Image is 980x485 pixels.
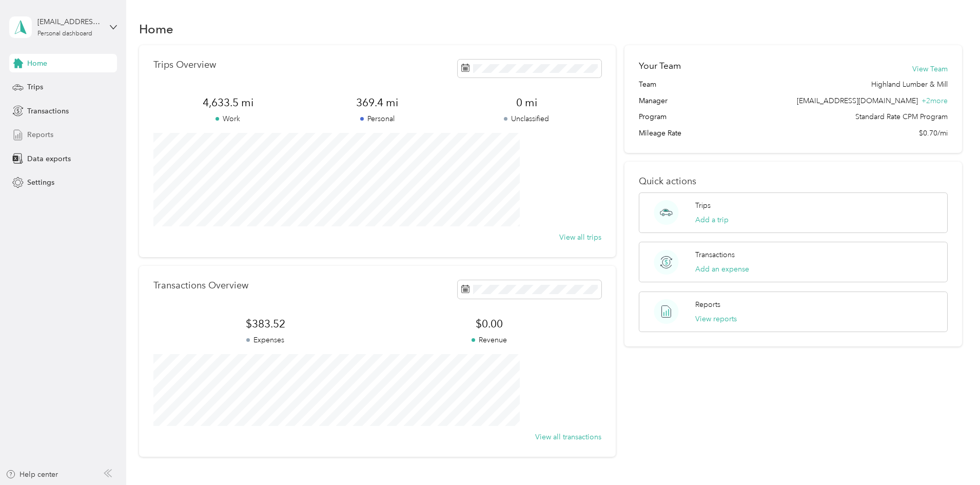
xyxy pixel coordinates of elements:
div: [EMAIL_ADDRESS][DOMAIN_NAME] [37,16,102,27]
span: 369.4 mi [303,95,452,110]
button: Help center [6,469,58,480]
p: Personal [303,113,452,124]
span: Home [27,58,47,69]
span: Mileage Rate [639,128,681,139]
button: Add a trip [695,215,729,225]
span: Manager [639,95,668,106]
span: Highland Lumber & Mill [871,79,948,90]
button: View all transactions [535,432,601,442]
span: Transactions [27,106,69,117]
p: Transactions [695,249,735,260]
span: Standard Rate CPM Program [855,111,948,122]
button: View Team [912,64,948,74]
iframe: Everlance-gr Chat Button Frame [923,428,980,485]
span: $383.52 [153,317,377,331]
span: 0 mi [452,95,601,110]
p: Work [153,113,303,124]
p: Expenses [153,335,377,345]
p: Reports [695,299,720,310]
span: 4,633.5 mi [153,95,303,110]
span: Program [639,111,667,122]
span: [EMAIL_ADDRESS][DOMAIN_NAME] [797,96,918,105]
button: Add an expense [695,264,749,275]
span: Trips [27,82,43,92]
span: Team [639,79,656,90]
span: $0.00 [377,317,601,331]
p: Trips [695,200,711,211]
span: Data exports [27,153,71,164]
span: Settings [27,177,54,188]
div: Personal dashboard [37,31,92,37]
span: $0.70/mi [919,128,948,139]
p: Trips Overview [153,60,216,70]
p: Unclassified [452,113,601,124]
p: Transactions Overview [153,280,248,291]
button: View all trips [559,232,601,243]
button: View reports [695,314,737,324]
span: Reports [27,129,53,140]
h2: Your Team [639,60,681,72]
h1: Home [139,24,173,34]
p: Revenue [377,335,601,345]
p: Quick actions [639,176,948,187]
span: + 2 more [922,96,948,105]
